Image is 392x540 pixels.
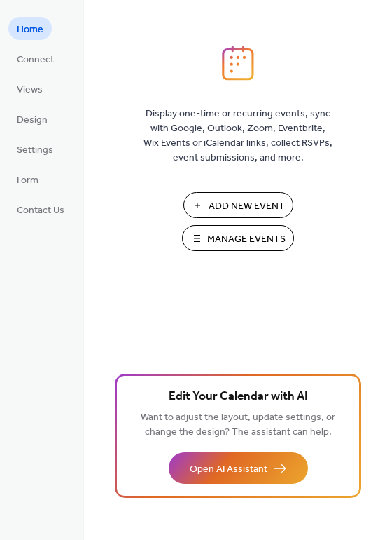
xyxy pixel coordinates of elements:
a: Contact Us [8,198,73,221]
a: Connect [8,47,62,70]
span: Contact Us [17,203,64,218]
span: Want to adjust the layout, update settings, or change the design? The assistant can help. [141,408,335,442]
a: Design [8,107,56,130]
span: Connect [17,53,54,67]
span: Edit Your Calendar with AI [169,387,308,407]
a: Home [8,17,52,40]
span: Settings [17,143,53,158]
button: Manage Events [182,225,294,251]
a: Settings [8,137,62,161]
span: Manage Events [207,232,286,247]
span: Open AI Assistant [190,462,267,477]
button: Add New Event [183,192,293,218]
span: Form [17,173,38,188]
a: Form [8,168,47,191]
span: Add New Event [209,199,285,214]
span: Home [17,22,43,37]
span: Views [17,83,43,97]
span: Display one-time or recurring events, sync with Google, Outlook, Zoom, Eventbrite, Wix Events or ... [143,107,332,166]
span: Design [17,113,48,128]
img: logo_icon.svg [222,46,254,81]
button: Open AI Assistant [169,452,308,484]
a: Views [8,77,51,100]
